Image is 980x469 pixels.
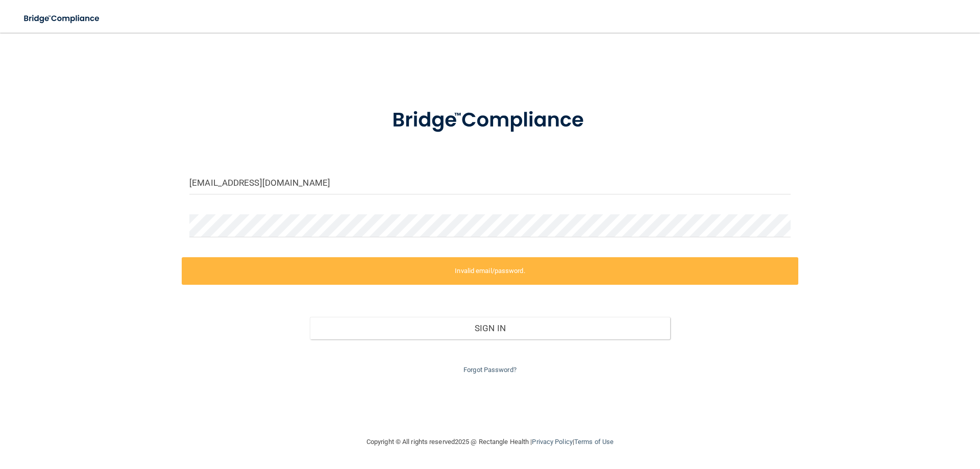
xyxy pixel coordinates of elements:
[574,438,614,446] a: Terms of Use
[532,438,572,446] a: Privacy Policy
[189,171,791,194] input: Email
[463,366,517,374] a: Forgot Password?
[803,397,968,437] iframe: Drift Widget Chat Controller
[182,257,798,285] label: Invalid email/password.
[15,8,109,29] img: bridge_compliance_login_screen.278c3ca4.svg
[371,94,609,147] img: bridge_compliance_login_screen.278c3ca4.svg
[304,426,676,458] div: Copyright © All rights reserved 2025 @ Rectangle Health | |
[310,317,671,339] button: Sign In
